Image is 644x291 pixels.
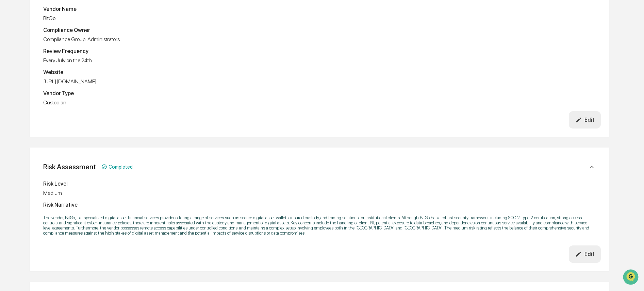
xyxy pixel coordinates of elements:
div: [URL][DOMAIN_NAME] [43,78,596,85]
span: Preclearance [14,86,44,92]
div: Compliance Group: Administrators [43,36,596,42]
div: Risk Level [43,181,596,187]
button: Edit [569,111,601,129]
span: Completed [109,164,133,170]
div: General Details [38,3,601,129]
a: Powered byPylon [48,115,82,120]
div: Risk Assessment [43,162,96,171]
div: Edit [575,251,594,257]
div: Vendor Type [43,90,596,97]
p: How can we help? [7,14,124,25]
a: 🗄️Attestations [47,83,87,95]
div: General Details [38,178,601,263]
button: Start new chat [116,54,124,62]
div: 🔎 [7,99,12,105]
p: The vendor, BitGo, is a specialized digital asset financial services provider offering a range of... [43,215,596,236]
div: Risk AssessmentCompleted [38,156,601,178]
div: Medium [43,190,596,196]
div: Compliance Owner [43,27,596,33]
div: Risk Narrative [43,202,596,208]
div: Start new chat [23,52,112,59]
div: Website [43,69,596,75]
div: Edit [575,117,594,123]
a: 🖐️Preclearance [4,83,47,95]
div: Vendor Name [43,6,596,12]
span: Data Lookup [14,99,43,105]
button: Edit [569,245,601,263]
div: Every July on the 24th [43,57,596,64]
span: Pylon [68,115,82,120]
span: Attestations [56,86,84,92]
iframe: Open customer support [622,269,641,287]
div: Review Frequency [43,48,596,54]
div: 🖐️ [7,86,12,92]
a: 🔎Data Lookup [4,96,46,108]
img: 1746055101610-c473b297-6a78-478c-a979-82029cc54cd1 [7,52,19,64]
div: BitGo [43,15,596,21]
div: We're available if you need us! [23,59,86,64]
div: Custodian [43,99,596,106]
div: 🗄️ [49,86,55,92]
